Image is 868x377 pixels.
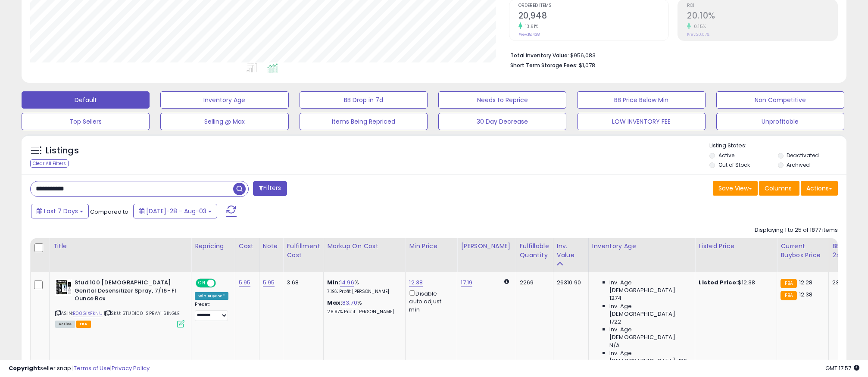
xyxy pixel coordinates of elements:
[799,290,813,299] span: 12.38
[342,299,357,307] a: 83.70
[55,279,72,296] img: 51DPTCiParL._SL40_.jpg
[327,242,402,251] div: Markup on Cost
[609,318,621,326] span: 1722
[713,181,758,196] button: Save View
[44,207,78,215] span: Last 7 Days
[781,279,796,288] small: FBA
[287,242,320,260] div: Fulfillment Cost
[327,299,342,307] b: Max:
[90,208,130,216] span: Compared to:
[461,278,472,287] a: 17.19
[30,159,69,168] div: Clear All Filters
[510,52,569,59] b: Total Inventory Value:
[55,321,75,328] span: All listings currently available for purchase on Amazon
[609,342,620,349] span: N/A
[327,289,399,295] p: 7.19% Profit [PERSON_NAME]
[340,278,354,287] a: 14.96
[327,309,399,315] p: 28.97% Profit [PERSON_NAME]
[327,279,399,295] div: %
[557,242,585,260] div: Inv. value
[409,242,453,251] div: Min Price
[832,279,861,287] div: 28%
[76,321,91,328] span: FBA
[518,11,669,22] h2: 20,948
[239,278,251,287] a: 5.95
[9,365,150,373] div: seller snap | |
[73,310,103,317] a: B00GIXFKNU
[691,23,706,30] small: 0.15%
[577,91,705,109] button: BB Price Below Min
[263,242,280,251] div: Note
[197,280,207,287] span: ON
[104,310,180,317] span: | SKU: STUD100-SPRAY-SINGLE
[699,242,773,251] div: Listed Price
[518,3,669,8] span: Ordered Items
[195,242,231,251] div: Repricing
[699,278,738,287] b: Listed Price:
[300,91,428,109] button: BB Drop in 7d
[687,3,837,8] span: ROI
[518,32,540,37] small: Prev: 18,438
[801,181,838,196] button: Actions
[438,113,566,130] button: 30 Day Decrease
[438,91,566,109] button: Needs to Reprice
[22,91,150,109] button: Default
[787,161,810,168] label: Archived
[253,181,287,196] button: Filters
[687,32,709,37] small: Prev: 20.07%
[609,279,688,294] span: Inv. Age [DEMOGRAPHIC_DATA]:
[609,294,622,302] span: 1274
[832,242,864,260] div: BB Share 24h.
[787,152,819,159] label: Deactivated
[716,113,844,130] button: Unprofitable
[195,302,228,321] div: Preset:
[520,279,546,287] div: 2269
[781,291,796,300] small: FBA
[300,113,428,130] button: Items Being Repriced
[160,91,288,109] button: Inventory Age
[409,289,450,314] div: Disable auto adjust min
[579,61,595,69] span: $1,078
[755,226,838,234] div: Displaying 1 to 25 of 1877 items
[609,349,688,365] span: Inv. Age [DEMOGRAPHIC_DATA]-180:
[716,91,844,109] button: Non Competitive
[718,152,734,159] label: Active
[609,326,688,341] span: Inv. Age [DEMOGRAPHIC_DATA]:
[160,113,288,130] button: Selling @ Max
[287,279,317,287] div: 3.68
[74,364,110,372] a: Terms of Use
[146,207,206,215] span: [DATE]-28 - Aug-03
[195,292,228,300] div: Win BuyBox *
[327,299,399,315] div: %
[577,113,705,130] button: LOW INVENTORY FEE
[46,145,79,157] h5: Listings
[799,278,813,287] span: 12.28
[759,181,799,196] button: Columns
[75,279,179,305] b: Stud 100 [DEMOGRAPHIC_DATA] Genital Desensitizer Spray, 7/16- Fl Ounce Box
[215,280,228,287] span: OFF
[510,50,831,60] li: $956,083
[327,278,340,287] b: Min:
[55,279,184,327] div: ASIN:
[781,242,825,260] div: Current Buybox Price
[53,242,187,251] div: Title
[263,278,275,287] a: 5.95
[112,364,150,372] a: Privacy Policy
[825,364,859,372] span: 2025-08-11 17:57 GMT
[510,62,578,69] b: Short Term Storage Fees:
[609,302,688,318] span: Inv. Age [DEMOGRAPHIC_DATA]:
[520,242,550,260] div: Fulfillable Quantity
[133,204,217,218] button: [DATE]-28 - Aug-03
[31,204,89,218] button: Last 7 Days
[718,161,750,168] label: Out of Stock
[687,11,837,22] h2: 20.10%
[699,279,770,287] div: $12.38
[709,142,846,150] p: Listing States:
[461,242,512,251] div: [PERSON_NAME]
[22,113,150,130] button: Top Sellers
[409,278,423,287] a: 12.38
[557,279,582,287] div: 26310.90
[239,242,256,251] div: Cost
[324,238,406,272] th: The percentage added to the cost of goods (COGS) that forms the calculator for Min & Max prices.
[765,184,792,193] span: Columns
